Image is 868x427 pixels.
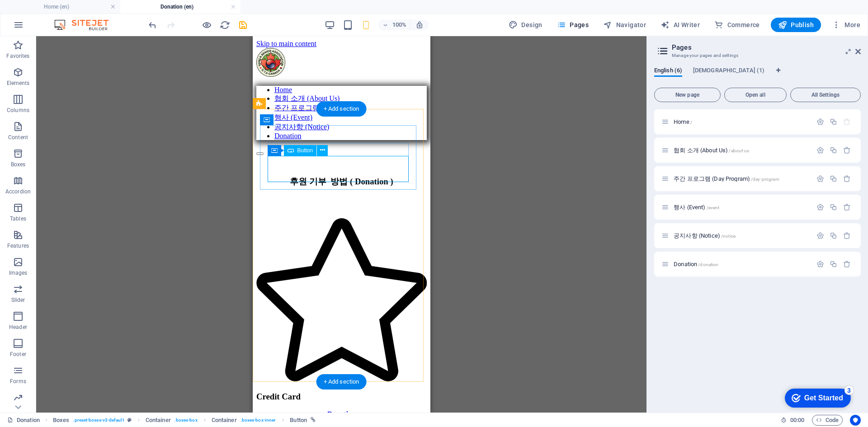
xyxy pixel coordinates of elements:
[832,20,860,29] span: More
[7,107,29,114] p: Columns
[672,43,861,52] h2: Pages
[9,324,27,331] p: Header
[671,261,812,267] div: Donation/donation
[311,418,316,422] i: This element is linked
[693,65,764,78] span: [DEMOGRAPHIC_DATA] (1)
[9,269,28,277] p: Images
[674,118,692,125] span: Click to open page
[6,52,29,60] p: Favorites
[392,19,406,30] h6: 100%
[674,261,718,267] span: Click to open page
[830,232,837,239] div: Duplicate
[843,260,851,268] div: Remove
[378,19,410,30] button: 100%
[11,296,25,304] p: Slider
[654,88,721,102] button: New page
[698,262,718,267] span: /donation
[778,20,814,29] span: Publish
[219,19,230,30] button: reload
[674,147,750,154] span: Click to open page
[212,415,237,426] span: Click to select. Double-click to edit
[237,19,248,30] button: save
[728,92,783,98] span: Open all
[505,18,546,32] button: Design
[850,415,861,426] button: Usercentrics
[721,234,736,239] span: /notice
[771,18,821,32] button: Publish
[654,65,682,78] span: English (6)
[146,415,171,426] span: Click to select. Double-click to edit
[797,417,798,423] span: :
[53,415,316,426] nav: breadcrumb
[147,20,158,30] i: Undo: Change link (Ctrl+Z)
[724,88,787,102] button: Open all
[505,18,546,32] div: Design (Ctrl+Alt+Y)
[7,5,73,23] div: Get Started 3 items remaining, 40% complete
[671,204,812,210] div: 행사 (Event)/event
[816,415,839,426] span: Code
[843,203,851,211] div: Remove
[714,20,760,29] span: Commerce
[654,67,861,84] div: Language Tabs
[127,418,132,422] i: This element is a customizable preset
[690,120,692,125] span: /
[794,92,857,98] span: All Settings
[672,52,843,60] h3: Manage your pages and settings
[671,233,812,239] div: 공지사항 (Notice)/notice
[53,415,69,426] span: Click to select. Double-click to edit
[175,415,198,426] span: . boxes-box
[711,18,764,32] button: Commerce
[843,118,851,126] div: The startpage cannot be deleted
[830,175,837,183] div: Duplicate
[603,20,646,29] span: Navigator
[781,415,805,426] h6: Session time
[7,80,30,87] p: Elements
[812,415,843,426] button: Code
[27,10,66,18] div: Get Started
[10,215,26,222] p: Tables
[147,19,158,30] button: undo
[316,374,367,389] div: + Add section
[843,232,851,239] div: Remove
[67,2,76,11] div: 3
[830,118,837,126] div: Duplicate
[816,203,824,211] div: Settings
[290,415,307,426] span: Click to select. Double-click to edit
[658,92,717,98] span: New page
[11,161,26,168] p: Boxes
[707,205,720,210] span: /event
[316,101,367,117] div: + Add section
[10,378,26,385] p: Forms
[790,88,861,102] button: All Settings
[297,148,313,153] span: Button
[241,415,276,426] span: . boxes-box-inner
[843,175,851,183] div: Remove
[5,188,31,195] p: Accordion
[8,134,28,141] p: Content
[52,19,120,30] img: Editor Logo
[553,18,592,32] button: Pages
[816,175,824,183] div: Settings
[660,20,700,29] span: AI Writer
[509,20,542,29] span: Design
[674,232,736,239] span: Click to open page
[557,20,589,29] span: Pages
[751,177,779,182] span: /day-program
[7,415,40,426] a: Click to cancel selection. Double-click to open Pages
[657,18,703,32] button: AI Writer
[120,2,241,12] h4: Donation (en)
[816,260,824,268] div: Settings
[674,175,779,182] span: Click to open page
[10,351,26,358] p: Footer
[674,204,719,211] span: Click to open page
[816,146,824,154] div: Settings
[671,147,812,153] div: 협회 소개 (About Us)/about-us
[790,415,804,426] span: 00 00
[830,260,837,268] div: Duplicate
[843,146,851,154] div: Remove
[830,203,837,211] div: Duplicate
[4,4,64,11] a: Skip to main content
[816,232,824,239] div: Settings
[73,415,123,426] span: . preset-boxes-v3-default
[828,18,864,32] button: More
